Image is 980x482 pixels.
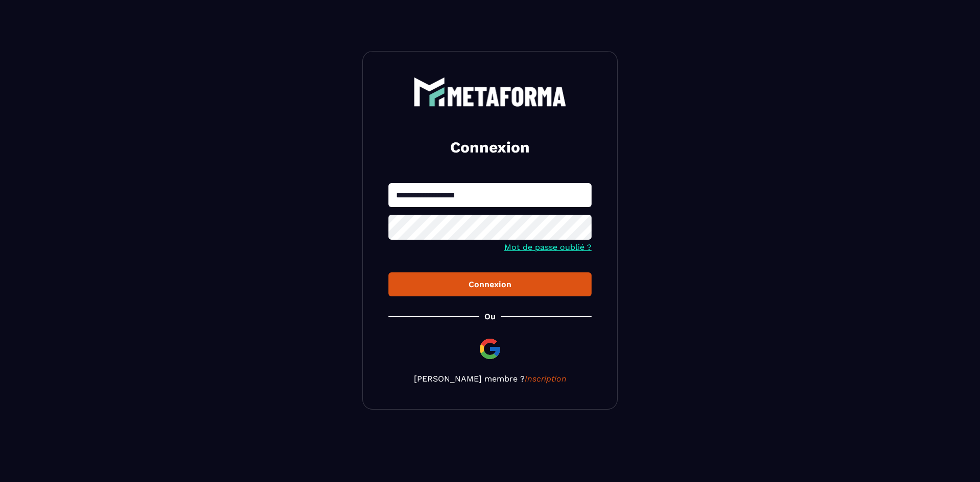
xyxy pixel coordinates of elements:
a: logo [388,77,592,107]
img: google [478,337,502,361]
p: Ou [484,312,496,321]
p: [PERSON_NAME] membre ? [388,374,592,384]
a: Inscription [525,374,567,384]
div: Connexion [397,280,583,289]
h2: Connexion [401,137,579,158]
img: logo [413,77,567,107]
a: Mot de passe oublié ? [504,242,592,252]
button: Connexion [388,272,592,296]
